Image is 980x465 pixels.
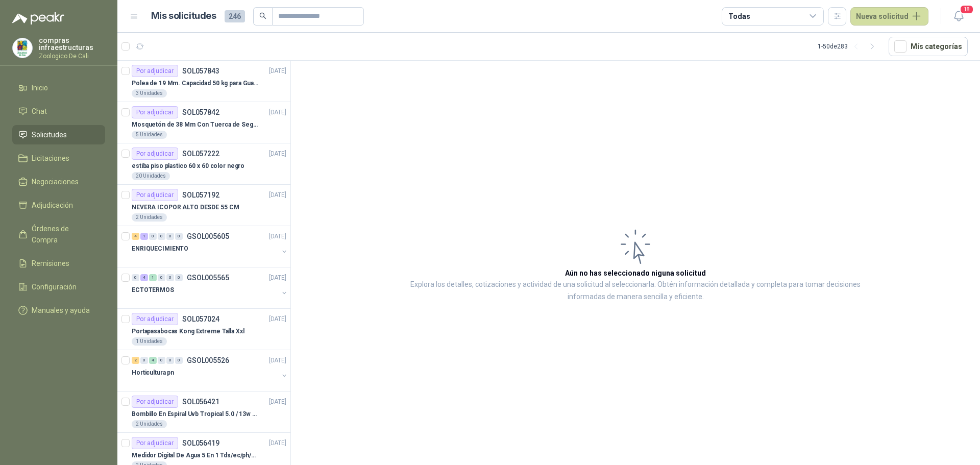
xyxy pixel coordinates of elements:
p: [DATE] [269,438,286,448]
p: [DATE] [269,273,286,283]
button: Nueva solicitud [850,7,928,26]
p: Polea de 19 Mm. Capacidad 50 kg para Guaya. Cable O [GEOGRAPHIC_DATA] [132,79,259,88]
p: Mosquetón de 38 Mm Con Tuerca de Seguridad. Carga 100 kg [132,120,259,130]
div: 0 [166,357,174,364]
a: Por adjudicarSOL056421[DATE] Bombillo En Espiral Uvb Tropical 5.0 / 13w Reptiles (ectotermos)2 Un... [117,391,290,433]
div: 0 [132,274,139,281]
div: 4 [132,233,139,240]
a: Por adjudicarSOL057024[DATE] Portapasabocas Kong Extreme Talla Xxl1 Unidades [117,309,290,350]
a: Manuales y ayuda [12,301,105,320]
p: GSOL005526 [187,357,229,364]
p: [DATE] [269,149,286,159]
a: Configuración [12,277,105,297]
div: 0 [158,357,165,364]
span: Manuales y ayuda [32,305,90,316]
a: Adjudicación [12,195,105,215]
p: Medidor Digital De Agua 5 En 1 Tds/ec/ph/salinidad/temperatu [132,451,259,460]
a: Por adjudicarSOL057843[DATE] Polea de 19 Mm. Capacidad 50 kg para Guaya. Cable O [GEOGRAPHIC_DATA... [117,61,290,102]
div: Por adjudicar [132,313,178,325]
a: Por adjudicarSOL057842[DATE] Mosquetón de 38 Mm Con Tuerca de Seguridad. Carga 100 kg5 Unidades [117,102,290,143]
p: SOL056421 [182,398,219,405]
button: Mís categorías [889,37,968,56]
a: Licitaciones [12,149,105,168]
div: 3 Unidades [132,89,167,97]
p: Horticultura pn [132,368,174,378]
a: 2 0 4 0 0 0 GSOL005526[DATE] Horticultura pn [132,354,288,387]
p: ENRIQUECIMIENTO [132,244,188,254]
p: [DATE] [269,232,286,241]
a: 0 4 1 0 0 0 GSOL005565[DATE] ECTOTERMOS [132,272,288,304]
p: SOL057192 [182,191,219,199]
div: Por adjudicar [132,437,178,449]
a: Remisiones [12,254,105,273]
h3: Aún no has seleccionado niguna solicitud [565,267,706,279]
p: [DATE] [269,108,286,117]
div: Por adjudicar [132,106,178,118]
span: Configuración [32,281,77,292]
button: 18 [949,7,968,26]
a: Órdenes de Compra [12,219,105,250]
p: [DATE] [269,190,286,200]
div: 0 [149,233,157,240]
span: 18 [960,5,974,14]
div: Por adjudicar [132,65,178,77]
p: GSOL005605 [187,233,229,240]
p: Bombillo En Espiral Uvb Tropical 5.0 / 13w Reptiles (ectotermos) [132,409,259,419]
img: Company Logo [13,38,32,58]
p: SOL057024 [182,315,219,323]
div: Por adjudicar [132,148,178,160]
p: SOL056419 [182,439,219,447]
p: estiba piso plastico 60 x 60 color negro [132,161,244,171]
span: Adjudicación [32,200,73,211]
p: SOL057842 [182,109,219,116]
div: Por adjudicar [132,396,178,408]
div: 0 [175,357,183,364]
p: NEVERA ICOPOR ALTO DESDE 55 CM [132,203,239,212]
p: SOL057843 [182,67,219,75]
a: Solicitudes [12,125,105,144]
a: 4 1 0 0 0 0 GSOL005605[DATE] ENRIQUECIMIENTO [132,230,288,263]
div: 5 Unidades [132,131,167,139]
span: Inicio [32,82,48,93]
div: 20 Unidades [132,172,170,180]
p: GSOL005565 [187,274,229,281]
div: 0 [166,233,174,240]
div: 0 [175,233,183,240]
span: Licitaciones [32,153,69,164]
span: Órdenes de Compra [32,223,95,246]
div: 0 [166,274,174,281]
img: Logo peakr [12,12,64,25]
a: Negociaciones [12,172,105,191]
p: compras infraestructuras [39,37,105,51]
div: Por adjudicar [132,189,178,201]
p: [DATE] [269,66,286,76]
p: ECTOTERMOS [132,285,174,295]
p: SOL057222 [182,150,219,157]
div: 2 Unidades [132,213,167,222]
div: 4 [140,274,148,281]
p: [DATE] [269,356,286,365]
div: 1 Unidades [132,337,167,346]
h1: Mis solicitudes [151,9,216,23]
p: Zoologico De Cali [39,53,105,59]
span: Chat [32,106,47,117]
div: Todas [728,11,750,22]
p: Portapasabocas Kong Extreme Talla Xxl [132,327,244,336]
div: 2 [132,357,139,364]
p: Explora los detalles, cotizaciones y actividad de una solicitud al seleccionarla. Obtén informaci... [393,279,878,303]
p: [DATE] [269,314,286,324]
div: 0 [175,274,183,281]
div: 1 [149,274,157,281]
div: 4 [149,357,157,364]
p: [DATE] [269,397,286,407]
a: Por adjudicarSOL057192[DATE] NEVERA ICOPOR ALTO DESDE 55 CM2 Unidades [117,185,290,226]
span: search [259,12,266,19]
div: 0 [158,274,165,281]
span: Remisiones [32,258,69,269]
a: Chat [12,102,105,121]
div: 1 [140,233,148,240]
div: 2 Unidades [132,420,167,428]
div: 0 [140,357,148,364]
span: Negociaciones [32,176,79,187]
div: 1 - 50 de 283 [818,38,880,55]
